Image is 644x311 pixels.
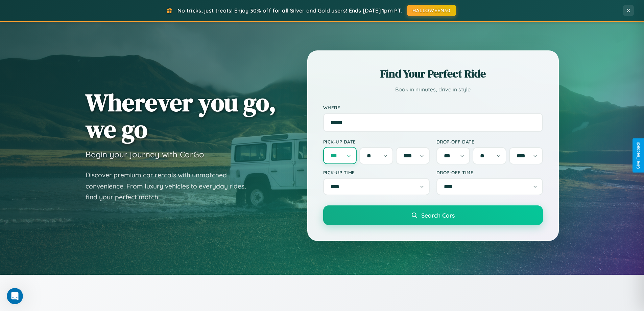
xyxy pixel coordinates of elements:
[407,5,456,16] button: HALLOWEEN30
[436,170,543,175] label: Drop-off Time
[177,7,402,14] span: No tricks, just treats! Enjoy 30% off for all Silver and Gold users! Ends [DATE] 1pm PT.
[636,142,641,169] div: Give Feedback
[421,212,455,219] span: Search Cars
[323,170,430,175] label: Pick-up Time
[323,66,543,81] h2: Find Your Perfect Ride
[323,139,430,145] label: Pick-up Date
[86,89,276,142] h1: Wherever you go, we go
[323,205,543,225] button: Search Cars
[436,139,543,145] label: Drop-off Date
[323,105,543,110] label: Where
[323,85,543,94] p: Book in minutes, drive in style
[86,149,204,159] h3: Begin your journey with CarGo
[86,170,255,203] p: Discover premium car rentals with unmatched convenience. From luxury vehicles to everyday rides, ...
[7,288,23,304] iframe: Intercom live chat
